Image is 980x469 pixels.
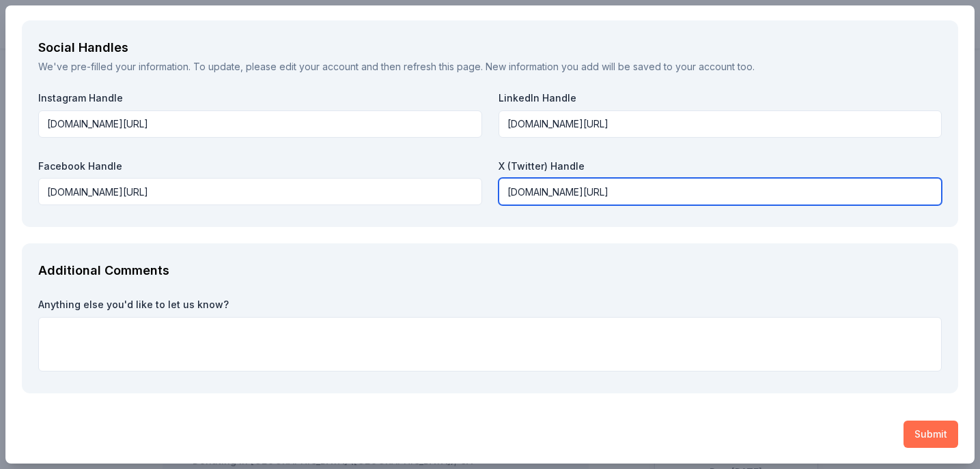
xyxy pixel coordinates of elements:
label: Instagram Handle [38,91,482,105]
div: Additional Comments [38,260,942,282]
div: Social Handles [38,37,942,59]
label: X (Twitter) Handle [499,160,942,173]
label: Anything else you'd like to let us know? [38,298,942,312]
a: edit your account [279,61,359,72]
button: Submit [904,421,958,448]
div: We've pre-filled your information. To update, please and then refresh this page. New information ... [38,59,942,75]
label: LinkedIn Handle [499,91,942,105]
label: Facebook Handle [38,160,482,173]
